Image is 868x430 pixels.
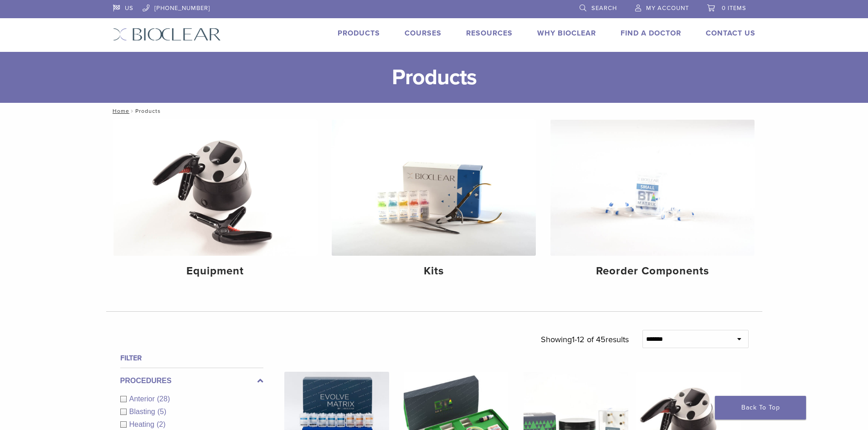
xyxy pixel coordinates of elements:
h4: Kits [339,263,529,279]
span: Blasting [129,408,158,415]
span: My Account [646,5,689,12]
img: Bioclear [113,28,221,41]
p: Showing results [541,330,629,349]
a: Kits [332,120,536,285]
img: Reorder Components [550,120,755,256]
a: Resources [466,29,513,38]
a: Reorder Components [550,120,755,285]
nav: Products [106,103,762,119]
span: (2) [157,420,166,428]
span: Anterior [129,395,157,403]
h4: Reorder Components [558,263,747,279]
a: Back To Top [715,396,806,420]
span: (5) [157,408,166,415]
label: Procedures [120,375,263,386]
span: Search [591,5,617,12]
span: / [129,109,135,113]
a: Products [338,29,380,38]
span: 0 items [722,5,746,12]
a: Courses [405,29,442,38]
img: Equipment [113,120,318,256]
a: Home [110,108,129,114]
a: Contact Us [706,29,755,38]
img: Kits [332,120,536,256]
a: Why Bioclear [537,29,596,38]
span: 1-12 of 45 [572,334,606,344]
span: (28) [157,395,170,403]
h4: Equipment [121,263,310,279]
h4: Filter [120,353,263,364]
a: Find A Doctor [621,29,681,38]
a: Equipment [113,120,318,285]
span: Heating [129,420,157,428]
